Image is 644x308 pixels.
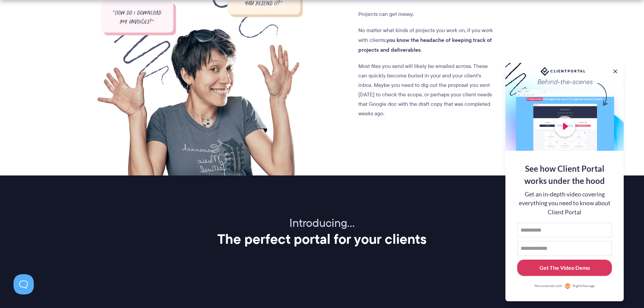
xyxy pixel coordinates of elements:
[573,283,595,289] span: RightMessage
[358,26,496,55] p: No matter what kinds of projects you work on, if you work with clients, .
[540,264,590,272] div: Get The Video Demo
[14,274,34,294] iframe: Toggle Customer Support
[101,216,544,231] p: Introducing…
[534,283,562,289] span: Personalized with
[517,283,612,289] a: Personalized withRightMessage
[517,163,612,187] div: See how Client Portal works under the hood
[358,62,496,118] p: Most files you send will likely be emailed across. These can quickly become buried in your and yo...
[517,190,612,217] div: Get an in-depth video covering everything you need to know about Client Portal
[564,283,571,289] img: Personalized with RightMessage
[358,9,496,19] p: Projects can get messy.
[358,36,492,54] strong: you know the headache of keeping track of projects and deliverables
[101,231,544,247] h2: The perfect portal for your clients
[517,260,612,276] button: Get The Video Demo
